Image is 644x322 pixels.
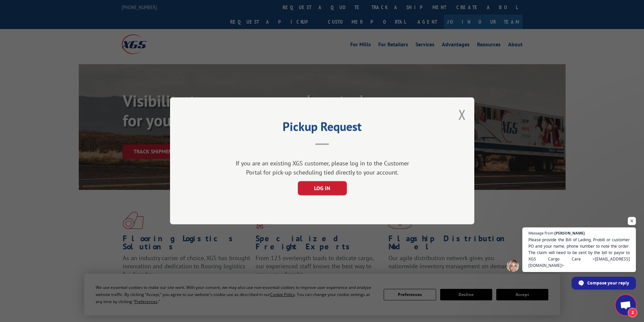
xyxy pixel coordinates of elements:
div: If you are an existing XGS customer, please log in to the Customer Portal for pick-up scheduling ... [233,159,412,177]
a: LOG IN [297,186,347,192]
button: LOG IN [297,181,347,196]
button: Close modal [458,106,466,124]
span: [PERSON_NAME] [554,231,585,235]
span: 2 [628,308,637,317]
span: Compose your reply [587,277,629,289]
span: Please provide the Bill of Lading, Probill or customer PO and your name, phone number to note the... [528,237,630,269]
span: Message from [528,231,553,235]
div: Open chat [616,295,636,315]
h2: Pickup Request [204,122,440,135]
